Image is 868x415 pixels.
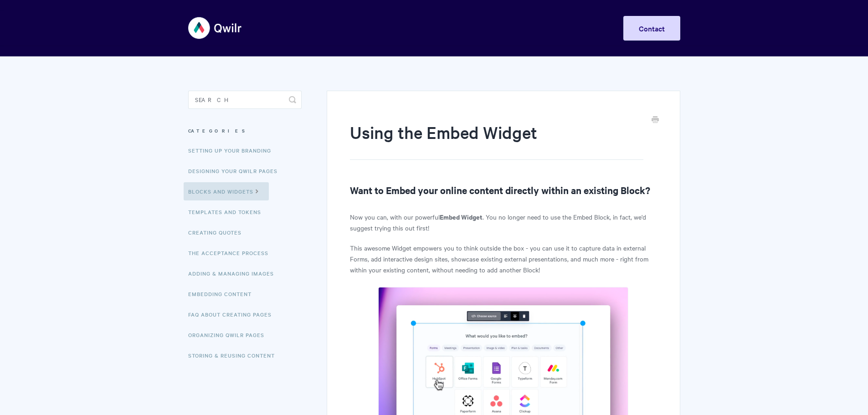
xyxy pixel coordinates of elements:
[188,285,258,303] a: Embedding Content
[188,244,275,262] a: The Acceptance Process
[184,182,269,200] a: Blocks and Widgets
[350,183,657,197] h2: Want to Embed your online content directly within an existing Block?
[188,326,271,344] a: Organizing Qwilr Pages
[350,211,657,233] p: Now you can, with our powerful . You no longer need to use the Embed Block, in fact, we'd suggest...
[188,223,248,241] a: Creating Quotes
[188,141,278,159] a: Setting up your Branding
[188,162,284,180] a: Designing Your Qwilr Pages
[350,121,643,160] h1: Using the Embed Widget
[188,305,278,323] a: FAQ About Creating Pages
[188,346,282,364] a: Storing & Reusing Content
[188,123,302,139] h3: Categories
[188,91,302,109] input: Search
[188,264,281,282] a: Adding & Managing Images
[188,11,242,45] img: Qwilr Help Center
[652,115,659,125] a: Print this Article
[350,242,657,275] p: This awesome Widget empowers you to think outside the box - you can use it to capture data in ext...
[188,203,268,221] a: Templates and Tokens
[440,212,483,221] strong: Embed Widget
[623,16,680,41] a: Contact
